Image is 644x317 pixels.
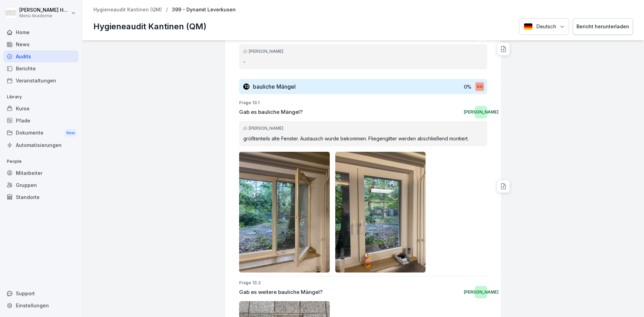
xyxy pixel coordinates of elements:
[475,286,487,298] div: [PERSON_NAME]
[3,139,79,151] a: Automatisierungen
[239,280,487,286] p: Frage 13.2
[3,179,79,191] a: Gruppen
[243,58,483,65] p: -
[3,115,79,127] a: Pfade
[536,23,556,31] p: Deutsch
[3,299,79,311] a: Einstellungen
[3,91,79,102] p: Library
[3,156,79,167] p: People
[243,83,249,90] div: 13
[3,102,79,115] a: Kurse
[239,100,487,106] p: Frage 13.1
[573,18,633,35] button: Bericht herunterladen
[3,127,79,139] a: DokumenteNew
[93,20,206,33] p: Hygieneaudit Kantinen (QM)
[475,82,484,91] div: 0.0
[172,7,236,13] p: 399 - Dynamit Leverkusen
[19,7,70,13] p: [PERSON_NAME] Hemken
[576,23,629,30] div: Bericht herunterladen
[3,127,79,139] div: Dokumente
[93,7,162,13] a: Hygieneaudit Kantinen (QM)
[253,83,296,90] h3: bauliche Mängel
[3,50,79,62] a: Audits
[243,125,483,131] div: [PERSON_NAME]
[475,106,487,118] div: [PERSON_NAME]
[65,129,76,137] div: New
[239,152,330,273] img: edos45258e3zvg16ap0n1y67.png
[3,191,79,203] a: Standorte
[19,13,70,18] p: Menü Akademie
[335,152,426,273] img: ne4rzurrgw237vf21wkxwzz8.png
[519,18,569,35] button: Language
[243,48,483,55] div: [PERSON_NAME]
[3,167,79,179] a: Mitarbeiter
[243,135,483,142] p: größtenteils alte Fenster. Austausch wurde bekommen. Fliegengitter werden abschließend montiert.
[3,26,79,38] a: Home
[3,75,79,87] a: Veranstaltungen
[3,38,79,50] a: News
[464,83,471,90] p: 0 %
[166,7,168,13] p: /
[3,62,79,75] a: Berichte
[239,108,303,116] p: Gab es bauliche Mängel?
[524,23,533,30] img: Deutsch
[239,288,323,296] p: Gab es weitere bauliche Mängel?
[3,287,79,299] div: Support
